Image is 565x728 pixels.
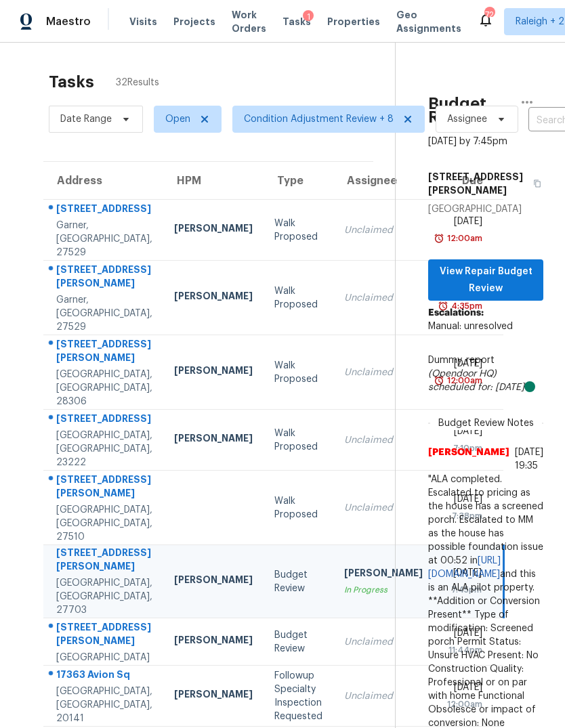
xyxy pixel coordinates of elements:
h5: [STREET_ADDRESS][PERSON_NAME] [428,170,525,197]
span: [PERSON_NAME] [428,446,509,473]
div: [PERSON_NAME] [174,221,253,238]
span: Condition Adjustment Review + 8 [244,112,394,126]
div: [PERSON_NAME] [174,687,253,704]
span: Date Range [60,112,112,126]
div: [STREET_ADDRESS][PERSON_NAME] [56,337,152,368]
div: [GEOGRAPHIC_DATA], [GEOGRAPHIC_DATA], 20141 [56,685,152,725]
h2: Budget Review [428,97,511,124]
div: Walk Proposed [274,359,322,386]
th: Address [43,162,163,200]
span: Tasks [282,17,311,26]
button: View Repair Budget Review [428,259,543,301]
div: Walk Proposed [274,494,322,521]
div: Unclaimed [344,366,423,379]
button: Copy Address [525,165,543,202]
span: Work Orders [232,8,266,35]
div: In Progress [344,583,423,597]
span: Maestro [46,15,91,28]
i: scheduled for: [DATE] [428,383,524,392]
div: Garner, [GEOGRAPHIC_DATA], 27529 [56,219,152,259]
span: 32 Results [116,76,159,89]
th: Type [264,162,333,200]
div: [PERSON_NAME] [174,289,253,306]
span: Manual: unresolved [428,322,513,331]
span: Visits [129,15,157,28]
b: Escalations: [428,308,484,318]
div: [PERSON_NAME] [174,573,253,590]
div: 72 [484,8,494,22]
div: [DATE] by 7:45pm [428,135,507,148]
div: 1 [303,10,314,24]
i: (Opendoor HQ) [428,369,497,379]
th: HPM [163,162,264,200]
div: [GEOGRAPHIC_DATA] [56,651,152,664]
div: Unclaimed [344,635,423,649]
div: [PERSON_NAME] [174,633,253,650]
div: Unclaimed [344,223,423,237]
div: Budget Review [274,568,322,595]
span: View Repair Budget Review [439,263,532,297]
span: Budget Review Notes [430,416,542,430]
span: Assignee [447,112,487,126]
div: [STREET_ADDRESS][PERSON_NAME] [56,473,152,503]
div: [STREET_ADDRESS] [56,202,152,219]
div: [GEOGRAPHIC_DATA], [GEOGRAPHIC_DATA], 27703 [56,576,152,617]
div: Unclaimed [344,433,423,447]
div: Garner, [GEOGRAPHIC_DATA], 27529 [56,293,152,334]
div: Walk Proposed [274,217,322,244]
div: Unclaimed [344,501,423,515]
div: Dummy_report [428,354,543,394]
div: [PERSON_NAME] [174,364,253,381]
span: Properties [327,15,380,28]
div: [STREET_ADDRESS][PERSON_NAME] [56,263,152,293]
div: [GEOGRAPHIC_DATA], [GEOGRAPHIC_DATA], 27510 [56,503,152,544]
div: Walk Proposed [274,284,322,312]
div: [STREET_ADDRESS][PERSON_NAME] [56,620,152,651]
div: [PERSON_NAME] [344,566,423,583]
div: Followup Specialty Inspection Requested [274,669,322,723]
div: [GEOGRAPHIC_DATA], [GEOGRAPHIC_DATA], 28306 [56,368,152,408]
div: [PERSON_NAME] [174,431,253,448]
div: [STREET_ADDRESS] [56,412,152,429]
span: Projects [173,15,215,28]
div: 17363 Avion Sq [56,668,152,685]
span: [DATE] 19:35 [515,448,543,471]
div: [GEOGRAPHIC_DATA], [GEOGRAPHIC_DATA], 23222 [56,429,152,469]
div: [STREET_ADDRESS][PERSON_NAME] [56,546,152,576]
th: Assignee [333,162,434,200]
div: Unclaimed [344,291,423,305]
div: Walk Proposed [274,427,322,454]
div: Unclaimed [344,689,423,703]
div: [GEOGRAPHIC_DATA] [428,202,543,216]
span: Open [165,112,190,126]
span: Raleigh + 2 [516,15,564,28]
h2: Tasks [49,75,94,89]
span: Geo Assignments [396,8,461,35]
div: Budget Review [274,628,322,656]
